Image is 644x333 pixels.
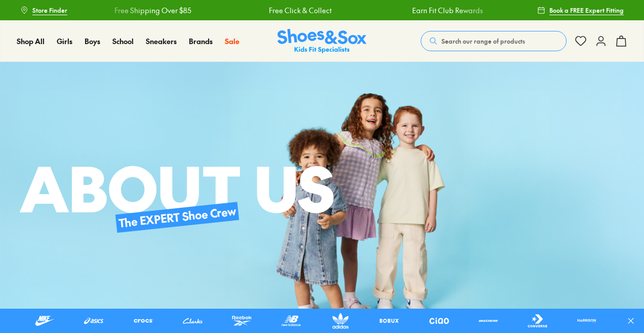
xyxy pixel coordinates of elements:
[225,36,239,47] a: Sale
[421,31,567,51] button: Search our range of products
[112,36,134,47] a: School
[402,5,473,16] a: Earn Fit Club Rewards
[17,36,45,46] span: Shop All
[32,6,67,15] span: Store Finder
[537,1,624,19] a: Book a FREE Expert Fitting
[189,36,213,47] a: Brands
[85,36,100,46] span: Boys
[441,36,525,46] span: Search our range of products
[85,36,100,47] a: Boys
[146,36,177,47] a: Sneakers
[105,5,182,16] a: Free Shipping Over $85
[277,29,367,54] a: Shoes & Sox
[57,36,72,46] span: Girls
[277,29,367,54] img: SNS_Logo_Responsive.svg
[57,36,72,47] a: Girls
[259,5,322,16] a: Free Click & Collect
[112,36,134,46] span: School
[225,36,239,46] span: Sale
[549,6,624,15] span: Book a FREE Expert Fitting
[20,1,67,19] a: Store Finder
[189,36,213,46] span: Brands
[146,36,177,46] span: Sneakers
[17,36,45,47] a: Shop All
